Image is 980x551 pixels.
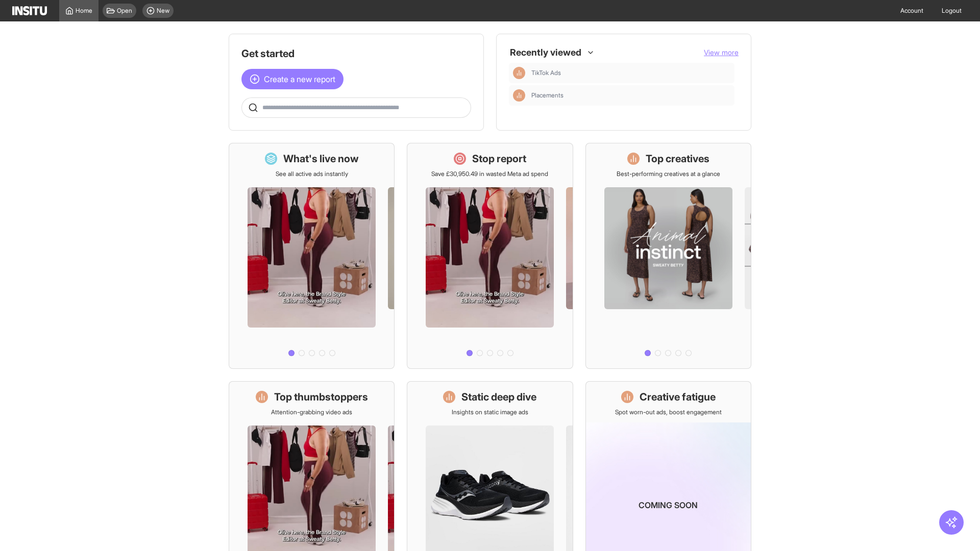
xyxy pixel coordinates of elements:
[531,91,730,99] span: Placements
[704,48,739,57] span: View more
[283,152,359,166] h1: What's live now
[407,143,573,369] a: Stop reportSave £30,950.49 in wasted Meta ad spend
[117,7,132,15] span: Open
[531,91,563,99] span: Placements
[461,390,536,404] h1: Static deep dive
[646,152,709,166] h1: Top creatives
[585,143,751,369] a: Top creativesBest-performing creatives at a glance
[513,89,525,102] div: Insights
[271,408,352,416] p: Attention-grabbing video ads
[513,67,525,79] div: Insights
[241,46,471,61] h1: Get started
[241,69,344,89] button: Create a new report
[229,143,395,369] a: What's live nowSee all active ads instantly
[531,69,561,77] span: TikTok Ads
[452,408,528,416] p: Insights on static image ads
[617,170,720,178] p: Best-performing creatives at a glance
[472,152,526,166] h1: Stop report
[76,7,92,15] span: Home
[157,7,169,15] span: New
[276,170,348,178] p: See all active ads instantly
[531,69,730,77] span: TikTok Ads
[264,73,335,85] span: Create a new report
[704,47,739,58] button: View more
[431,170,548,178] p: Save £30,950.49 in wasted Meta ad spend
[274,390,368,404] h1: Top thumbstoppers
[12,6,47,15] img: Logo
